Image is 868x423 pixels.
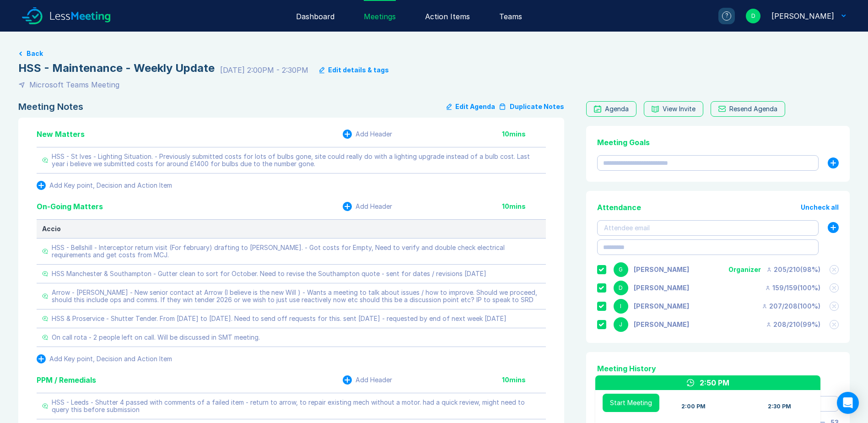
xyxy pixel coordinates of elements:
[52,270,486,277] div: HSS Manchester & Southampton - Gutter clean to sort for October. Need to revise the Southampton q...
[746,9,760,23] div: D
[37,181,172,190] button: Add Key point, Decision and Action Item
[614,262,628,277] div: G
[614,281,628,295] div: D
[766,266,820,273] div: 205 / 210 ( 98 %)
[663,105,695,113] div: View Invite
[37,354,172,363] button: Add Key point, Decision and Action Item
[52,334,260,341] div: On call rota - 2 people left on call. Will be discussed in SMT meeting.
[605,105,629,113] div: Agenda
[29,79,119,90] div: Microsoft Teams Meeting
[707,8,735,24] a: ?
[766,321,820,328] div: 208 / 210 ( 99 %)
[681,403,706,410] div: 2:00 PM
[37,129,85,140] div: New Matters
[614,299,628,314] div: I
[586,101,636,117] a: Agenda
[37,201,103,212] div: On-Going Matters
[328,66,389,74] div: Edit details & tags
[762,303,820,310] div: 207 / 208 ( 100 %)
[52,315,507,322] div: HSS & Proservice - Shutter Tender. From [DATE] to [DATE]. Need to send off requests for this. sen...
[722,11,731,21] div: ?
[597,202,641,213] div: Attendance
[18,101,83,112] div: Meeting Notes
[634,284,689,292] div: David Hayter
[343,130,392,139] button: Add Header
[356,130,392,138] div: Add Header
[801,204,839,211] button: Uncheck all
[597,137,839,148] div: Meeting Goals
[771,11,834,22] div: David Hayter
[700,377,729,388] div: 2:50 PM
[644,101,703,117] button: View Invite
[502,203,546,210] div: 10 mins
[729,105,777,113] div: Resend Agenda
[356,376,392,384] div: Add Header
[49,182,172,189] div: Add Key point, Decision and Action Item
[52,399,540,413] div: HSS - Leeds - Shutter 4 passed with comments of a failed item - return to arrow, to repair existi...
[711,101,785,117] button: Resend Agenda
[634,321,689,328] div: Jonny Welbourn
[343,375,392,385] button: Add Header
[18,50,850,57] a: Back
[765,284,820,292] div: 159 / 159 ( 100 %)
[634,303,689,310] div: Iain Parnell
[42,225,540,233] div: Accio
[728,266,761,273] div: Organizer
[502,130,546,138] div: 10 mins
[27,50,43,57] button: Back
[18,61,215,76] div: HSS - Maintenance - Weekly Update
[614,317,628,332] div: J
[52,153,540,168] div: HSS - St Ives - Lighting Situation. - Previously submitted costs for lots of bulbs gone, site cou...
[220,65,308,76] div: [DATE] 2:00PM - 2:30PM
[768,403,791,410] div: 2:30 PM
[343,202,392,211] button: Add Header
[52,289,540,304] div: Arrow - [PERSON_NAME] - New senior contact at Arrow (I believe is the new Will ) - Wants a meetin...
[502,376,546,384] div: 10 mins
[49,355,172,363] div: Add Key point, Decision and Action Item
[597,363,839,374] div: Meeting History
[37,374,96,385] div: PPM / Remedials
[837,392,859,414] div: Open Intercom Messenger
[52,244,540,259] div: HSS - Bellshill - Interceptor return visit (For february) drafting to [PERSON_NAME]. - Got costs ...
[499,101,564,112] button: Duplicate Notes
[634,266,689,273] div: Gemma White
[447,101,495,112] button: Edit Agenda
[319,66,389,74] button: Edit details & tags
[356,203,392,210] div: Add Header
[603,394,659,412] button: Start Meeting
